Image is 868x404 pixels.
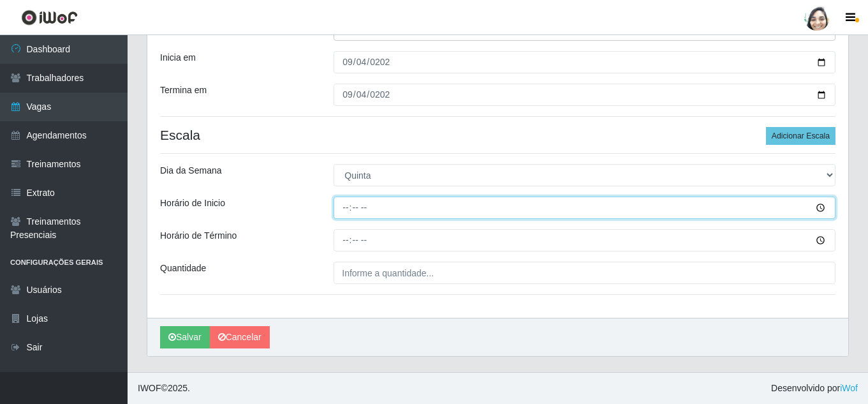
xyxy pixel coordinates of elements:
[334,51,835,73] input: 00/00/0000
[160,326,210,348] button: Salvar
[771,382,858,395] span: Desenvolvido por
[160,127,835,143] h4: Escala
[840,383,858,393] a: iWof
[160,51,196,64] label: Inicia em
[160,164,222,177] label: Dia da Semana
[766,127,835,145] button: Adicionar Escala
[160,197,225,210] label: Horário de Inicio
[160,229,237,243] label: Horário de Término
[138,383,161,393] span: IWOF
[334,84,835,106] input: 00/00/0000
[334,262,835,284] input: Informe a quantidade...
[334,197,835,219] input: 00:00
[138,382,190,395] span: © 2025 .
[160,84,207,97] label: Termina em
[21,10,78,26] img: CoreUI Logo
[160,262,206,275] label: Quantidade
[210,326,270,348] a: Cancelar
[334,229,835,251] input: 00:00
